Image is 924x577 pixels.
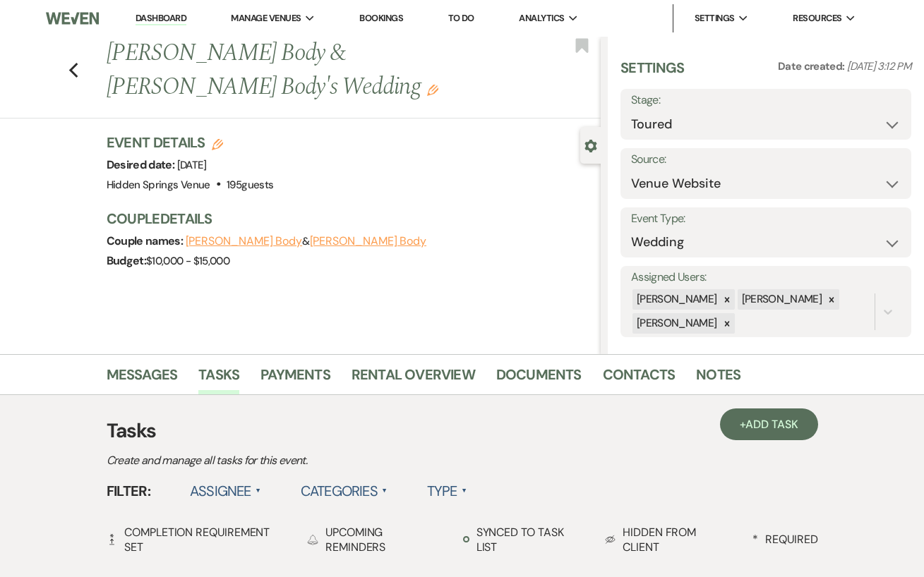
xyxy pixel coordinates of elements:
[352,363,475,394] a: Rental Overview
[186,234,427,248] span: &
[605,525,733,554] div: Hidden from Client
[462,485,467,497] span: ▲
[584,138,597,152] button: Close lead details
[107,209,587,229] h3: Couple Details
[256,485,261,497] span: ▲
[146,254,229,268] span: $10,000 - $15,000
[107,363,178,394] a: Messages
[631,150,901,170] label: Source:
[359,12,403,24] a: Bookings
[107,157,177,172] span: Desired date:
[847,59,911,73] span: [DATE] 3:12 PM
[778,59,847,73] span: Date created:
[463,525,584,554] div: Synced to task list
[227,178,273,192] span: 195 guests
[260,363,330,394] a: Payments
[631,209,901,229] label: Event Type:
[720,408,817,440] a: +Add Task
[301,478,388,504] label: Categories
[107,233,186,248] span: Couple names:
[46,4,99,33] img: Weven Logo
[177,158,207,172] span: [DATE]
[107,253,147,268] span: Budget:
[107,37,496,104] h1: [PERSON_NAME] Body & [PERSON_NAME] Body's Wedding
[632,289,719,310] div: [PERSON_NAME]
[752,532,817,547] div: Required
[620,58,685,89] h3: Settings
[496,363,582,394] a: Documents
[448,12,474,24] a: To Do
[603,363,676,394] a: Contacts
[631,90,901,111] label: Stage:
[107,416,818,446] h3: Tasks
[107,525,287,554] div: Completion Requirement Set
[427,478,467,504] label: Type
[427,83,438,96] button: Edit
[198,363,239,394] a: Tasks
[793,11,841,25] span: Resources
[738,289,824,310] div: [PERSON_NAME]
[307,525,442,554] div: Upcoming Reminders
[190,478,261,504] label: Assignee
[231,11,301,25] span: Manage Venues
[631,267,901,288] label: Assigned Users:
[186,236,303,247] button: [PERSON_NAME] Body
[745,417,798,432] span: Add Task
[632,313,719,334] div: [PERSON_NAME]
[136,12,186,25] a: Dashboard
[107,178,210,192] span: Hidden Springs Venue
[310,236,427,247] button: [PERSON_NAME] Body
[382,485,388,497] span: ▲
[107,451,601,470] p: Create and manage all tasks for this event.
[107,133,274,152] h3: Event Details
[519,11,564,25] span: Analytics
[696,363,740,394] a: Notes
[107,480,151,502] span: Filter:
[695,11,735,25] span: Settings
